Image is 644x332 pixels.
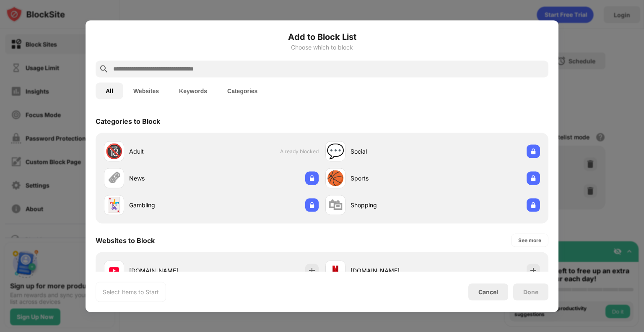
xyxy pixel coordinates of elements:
div: [DOMAIN_NAME] [351,266,433,275]
div: Adult [129,147,211,156]
div: 💬 [327,143,344,160]
div: News [129,174,211,183]
button: Categories [217,82,267,99]
div: 🔞 [105,143,123,160]
div: Done [523,288,538,295]
div: Select Items to Start [103,288,159,296]
div: Categories to Block [96,117,160,125]
h6: Add to Block List [96,30,548,43]
img: favicons [330,265,340,275]
div: 🃏 [105,196,123,214]
div: Choose which to block [96,44,548,50]
button: All [96,82,123,99]
div: Shopping [351,201,433,209]
div: See more [518,236,541,244]
div: 🛍 [328,196,343,214]
button: Keywords [169,82,217,99]
button: Websites [123,82,169,99]
span: Already blocked [280,148,319,154]
div: [DOMAIN_NAME] [129,266,211,275]
div: Social [351,147,433,156]
div: Websites to Block [96,236,155,244]
img: favicons [109,265,119,275]
div: 🏀 [327,170,344,187]
div: 🗞 [107,170,121,187]
div: Sports [351,174,433,183]
div: Gambling [129,201,211,209]
div: Cancel [478,288,498,295]
img: search.svg [99,64,109,74]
